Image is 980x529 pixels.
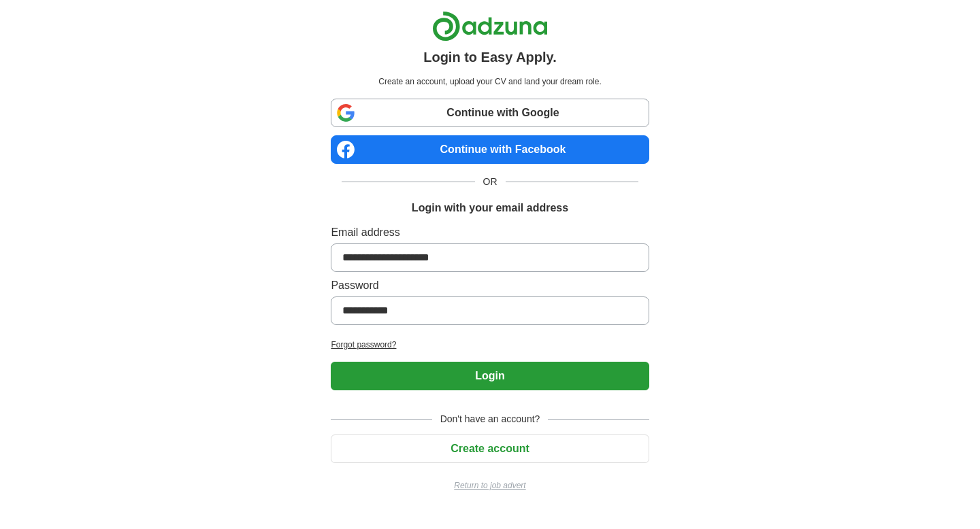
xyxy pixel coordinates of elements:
[331,339,649,351] a: Forgot password?
[331,99,649,127] a: Continue with Google
[423,47,557,67] h1: Login to Easy Apply.
[331,224,649,241] label: Email address
[331,362,649,390] button: Login
[331,434,649,463] button: Create account
[432,412,549,426] span: Don't have an account?
[331,443,649,454] a: Create account
[333,75,646,88] p: Create an account, upload your CV and land your dream role.
[475,175,506,189] span: OR
[331,135,649,164] a: Continue with Facebook
[432,11,548,41] img: Adzuna logo
[412,200,568,216] h1: Login with your email address
[331,277,649,294] label: Password
[331,479,649,492] a: Return to job advert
